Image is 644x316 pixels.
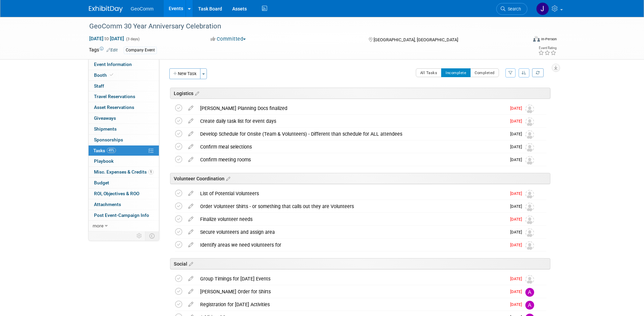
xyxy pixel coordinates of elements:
a: edit [185,289,197,295]
img: Unassigned [525,275,534,284]
div: Identify areas we need volunteers for [197,239,506,251]
span: Post Event-Campaign Info [94,212,149,218]
span: Booth [94,72,115,78]
div: Develop Schedule for Onsite (Team & Volunteers) - Different than schedule for ALL attendees [197,128,506,140]
div: [PERSON_NAME] Planning Docs finalized [197,103,506,114]
span: Misc. Expenses & Credits [94,169,153,175]
a: Edit sections [187,260,193,267]
i: Booth reservation complete [110,73,113,77]
span: GeoComm [131,6,154,12]
img: Unassigned [525,216,534,224]
span: Shipments [94,126,117,132]
a: Refresh [532,68,544,77]
div: Create daily task list for event days [197,115,506,127]
span: [GEOGRAPHIC_DATA], [GEOGRAPHIC_DATA] [374,37,458,42]
a: Edit [106,48,118,52]
span: Staff [94,83,104,89]
a: Search [496,3,527,15]
span: [DATE] [510,243,525,247]
div: Finalize volunteer needs [197,213,506,225]
div: In-Person [541,37,557,42]
span: Giveaways [94,115,116,121]
span: (3 days) [125,37,140,41]
span: [DATE] [510,302,525,307]
img: Unassigned [525,130,534,139]
div: Company Event [124,47,157,54]
img: Format-Inperson.png [533,36,540,42]
span: [DATE] [510,276,525,281]
span: more [93,223,103,228]
button: All Tasks [416,68,442,77]
img: Alana Sakkinen [525,301,534,310]
span: [DATE] [510,106,525,111]
div: Registration for [DATE] Activities [197,299,506,310]
div: Event Rating [538,46,556,50]
a: Attachments [89,199,159,210]
span: Sponsorships [94,137,123,142]
span: [DATE] [510,230,525,234]
span: Playbook [94,158,114,164]
a: Travel Reservations [89,91,159,102]
img: Unassigned [525,143,534,152]
span: Tasks [93,148,116,153]
a: Post Event-Campaign Info [89,210,159,221]
a: edit [185,216,197,222]
a: Tasks49% [89,145,159,156]
a: Staff [89,81,159,91]
div: Social [170,258,550,269]
span: 49% [107,148,116,153]
div: GeoComm 30 Year Anniversary Celebration [87,20,517,32]
a: Misc. Expenses & Credits1 [89,167,159,177]
a: Event Information [89,59,159,70]
a: Asset Reservations [89,102,159,113]
div: [PERSON_NAME] Order for Shirts [197,286,506,297]
a: Booth [89,70,159,81]
button: Committed [208,36,248,43]
img: Unassigned [525,228,534,237]
span: [DATE] [DATE] [89,36,124,42]
a: edit [185,301,197,308]
a: Shipments [89,124,159,134]
div: Order Volunteer Shirts - or something that calls out they are Volunteers [197,201,506,212]
a: Edit sections [193,90,199,96]
span: 1 [148,170,153,175]
button: Completed [470,68,499,77]
td: Tags [89,46,118,54]
a: more [89,221,159,231]
button: New Task [169,68,200,79]
a: edit [185,105,197,111]
div: Confirm meal selections [197,141,506,153]
span: ROI, Objectives & ROO [94,191,139,196]
span: [DATE] [510,157,525,162]
span: [DATE] [510,217,525,222]
span: Asset Reservations [94,105,134,110]
div: Confirm meeting rooms [197,154,506,165]
span: Event Information [94,62,132,67]
a: Edit sections [224,175,230,182]
a: Budget [89,178,159,188]
span: Budget [94,180,109,185]
td: Personalize Event Tab Strip [134,231,145,240]
img: Unassigned [525,190,534,199]
a: ROI, Objectives & ROO [89,188,159,199]
img: ExhibitDay [89,6,123,13]
img: Unassigned [525,241,534,250]
img: Unassigned [525,156,534,165]
a: edit [185,131,197,137]
a: edit [185,118,197,124]
a: Playbook [89,156,159,166]
span: [DATE] [510,191,525,196]
div: Volunteer Coordination [170,173,550,184]
a: Giveaways [89,113,159,123]
img: Unassigned [525,117,534,126]
span: [DATE] [510,289,525,294]
span: [DATE] [510,144,525,149]
span: Search [505,6,521,12]
div: Group Timings for [DATE] Events [197,273,506,285]
span: [DATE] [510,119,525,123]
td: Toggle Event Tabs [145,231,159,240]
a: edit [185,203,197,209]
div: Secure volunteers and assign area [197,226,506,238]
span: [DATE] [510,204,525,209]
img: Jason Kim [536,2,549,15]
